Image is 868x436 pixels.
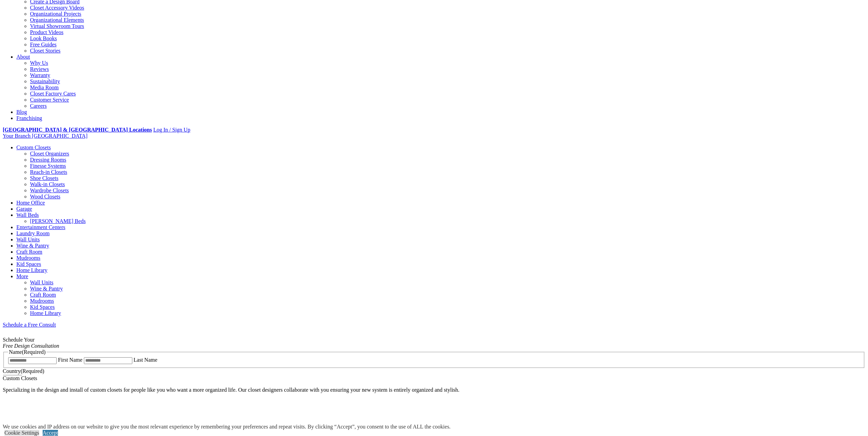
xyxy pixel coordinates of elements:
[153,127,190,133] a: Log In / Sign Up
[58,357,83,363] label: First Name
[30,169,67,175] a: Reach-in Closets
[30,78,60,84] a: Sustainability
[30,286,63,291] a: Wine & Pantry
[30,60,48,66] a: Why Us
[30,292,56,298] a: Craft Room
[30,310,61,316] a: Home Library
[16,200,45,206] a: Home Office
[30,175,58,181] a: Shoe Closets
[30,66,49,72] a: Reviews
[30,157,66,163] a: Dressing Rooms
[30,103,47,109] a: Careers
[22,349,45,355] span: (Required)
[30,5,84,11] a: Closet Accessory Videos
[16,109,27,115] a: Blog
[3,337,59,349] span: Schedule Your
[30,304,55,310] a: Kid Spaces
[3,424,451,430] div: We use cookies and IP address on our website to give you the most relevant experience by remember...
[134,357,158,363] label: Last Name
[30,42,57,47] a: Free Guides
[16,267,47,273] a: Home Library
[30,181,65,187] a: Walk-in Closets
[30,29,63,35] a: Product Videos
[30,35,57,41] a: Look Books
[16,54,30,60] a: About
[30,218,86,224] a: [PERSON_NAME] Beds
[16,145,51,150] a: Custom Closets
[30,151,69,156] a: Closet Organizers
[30,11,81,17] a: Organizational Projects
[16,230,49,236] a: Laundry Room
[16,115,42,121] a: Franchising
[30,163,66,169] a: Finesse Systems
[30,194,60,199] a: Wood Closets
[16,273,28,279] a: More menu text will display only on big screen
[30,72,50,78] a: Warranty
[3,375,37,381] span: Custom Closets
[30,23,84,29] a: Virtual Showroom Tours
[43,430,58,436] a: Accept
[20,368,44,374] span: (Required)
[3,133,30,139] span: Your Branch
[16,206,32,212] a: Garage
[30,187,69,193] a: Wardrobe Closets
[3,127,152,133] a: [GEOGRAPHIC_DATA] & [GEOGRAPHIC_DATA] Locations
[16,249,42,255] a: Craft Room
[30,280,53,285] a: Wall Units
[16,212,39,218] a: Wall Beds
[30,91,76,96] a: Closet Factory Cares
[3,133,88,139] a: Your Branch [GEOGRAPHIC_DATA]
[32,133,87,139] span: [GEOGRAPHIC_DATA]
[3,343,59,349] em: Free Design Consultation
[30,298,54,304] a: Mudrooms
[30,17,84,23] a: Organizational Elements
[30,97,69,103] a: Customer Service
[30,85,59,90] a: Media Room
[16,255,40,261] a: Mudrooms
[3,368,44,374] label: Country
[30,48,60,54] a: Closet Stories
[3,387,865,393] p: Specializing in the design and install of custom closets for people like you who want a more orga...
[8,349,46,355] legend: Name
[4,430,39,436] a: Cookie Settings
[16,237,40,242] a: Wall Units
[16,224,65,230] a: Entertainment Centers
[16,261,41,267] a: Kid Spaces
[3,322,56,328] a: Schedule a Free Consult (opens a dropdown menu)
[16,243,49,249] a: Wine & Pantry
